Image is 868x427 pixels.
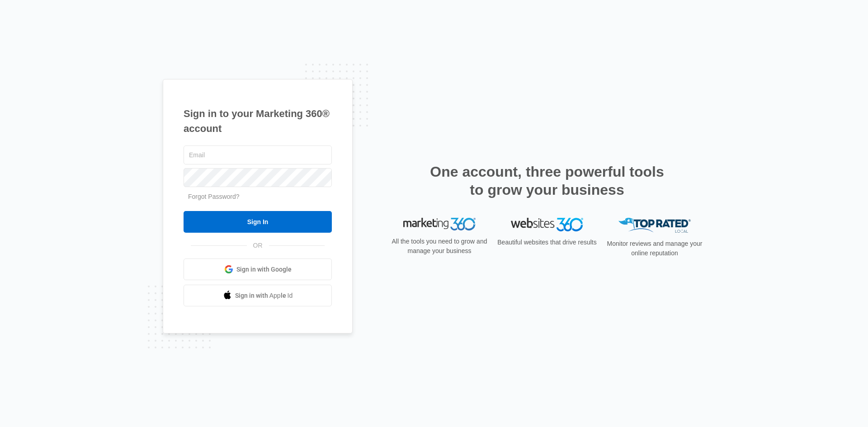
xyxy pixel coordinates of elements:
[236,265,292,274] span: Sign in with Google
[604,239,705,258] p: Monitor reviews and manage your online reputation
[389,237,490,256] p: All the tools you need to grow and manage your business
[247,241,269,250] span: OR
[188,193,240,200] a: Forgot Password?
[184,106,332,136] h1: Sign in to your Marketing 360® account
[235,291,293,300] span: Sign in with Apple Id
[184,285,332,306] a: Sign in with Apple Id
[184,211,332,233] input: Sign In
[511,218,583,231] img: Websites 360
[618,218,691,233] img: Top Rated Local
[496,238,598,247] p: Beautiful websites that drive results
[427,163,667,199] h2: One account, three powerful tools to grow your business
[403,218,476,230] img: Marketing 360
[184,258,332,280] a: Sign in with Google
[184,145,332,164] input: Email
